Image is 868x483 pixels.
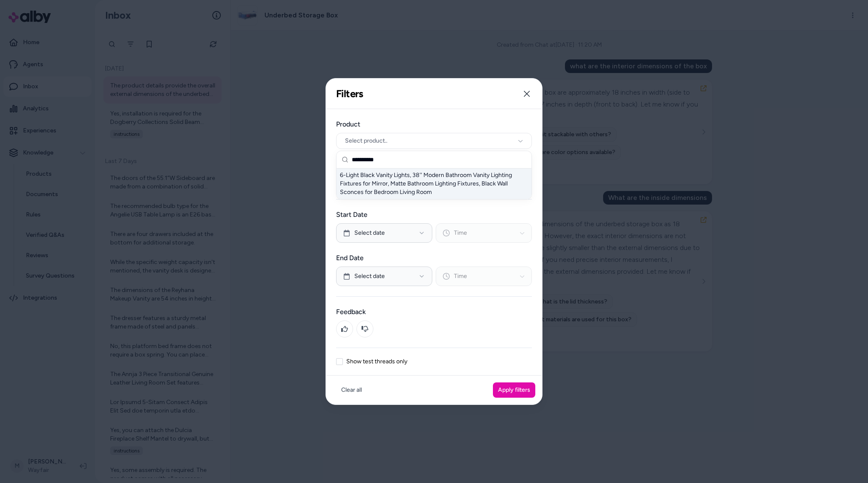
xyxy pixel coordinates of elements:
[336,223,432,243] button: Select date
[354,229,385,237] span: Select date
[336,119,532,129] label: Product
[336,307,532,317] label: Feedback
[354,272,385,281] span: Select date
[337,168,531,199] div: 6-Light Black Vanity Lights, 38'' Modern Bathroom Vanity Lighting Fixtures for Mirror, Matte Bath...
[345,137,387,145] span: Select product..
[346,359,407,365] label: Show test threads only
[336,267,432,286] button: Select date
[336,210,532,220] label: Start Date
[493,382,535,398] button: Apply filters
[336,382,367,398] button: Clear all
[336,253,532,263] label: End Date
[336,87,363,100] h2: Filters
